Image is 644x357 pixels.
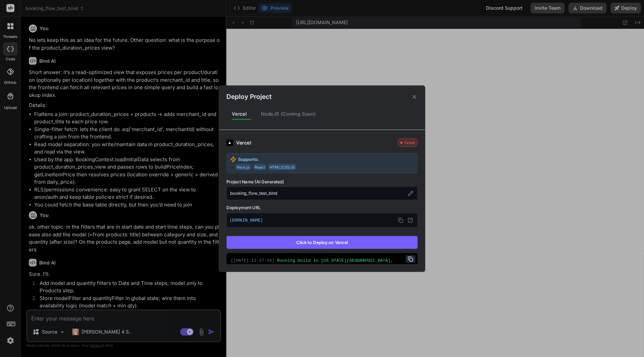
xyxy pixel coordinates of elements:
[226,139,233,145] img: logo
[226,92,271,102] h2: Deploy Project
[235,164,252,170] span: Next.js
[226,179,418,185] label: Project Name (AI Generated)
[268,164,297,170] span: HTML/CSS/JS
[229,216,415,225] p: [DOMAIN_NAME]
[231,257,413,270] div: Running build in [US_STATE][GEOGRAPHIC_DATA], [GEOGRAPHIC_DATA] (East) – iad1
[226,204,418,211] label: Deployment URL
[407,189,414,197] button: Edit project name
[226,107,252,121] div: Vercel
[256,107,321,121] div: NodeJS (Coming Soon)
[236,139,395,146] div: Vercel
[396,216,405,225] button: Copy URL
[253,164,266,170] span: React
[238,156,259,162] strong: Supports:
[406,216,415,225] button: Open in new tab
[398,138,417,147] div: Failed
[226,187,418,200] div: booking_flow_test_bind
[406,255,416,262] button: Copy URL
[231,258,275,263] span: [ [DATE] 12:37:34 ]
[226,236,418,249] button: Click to Deploy on Vercel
